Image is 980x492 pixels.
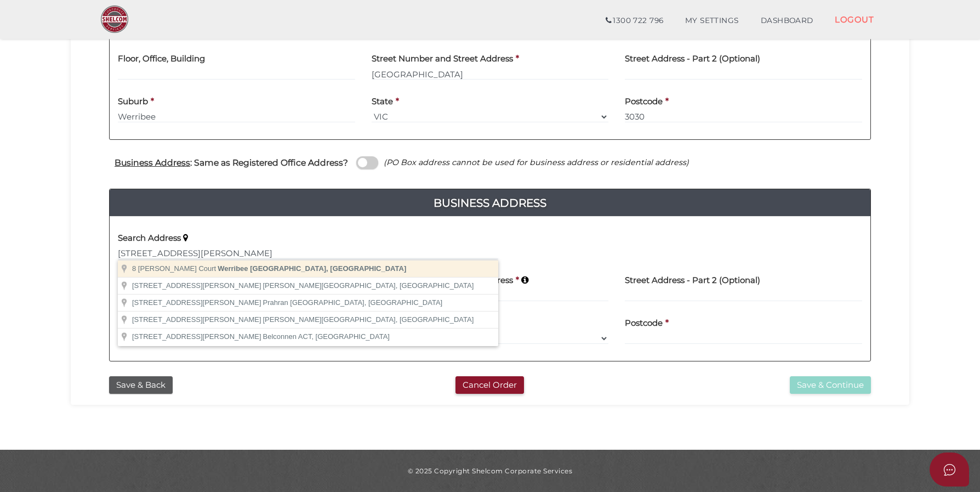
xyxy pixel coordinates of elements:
i: Keep typing in your address(including suburb) until it appears [183,234,188,242]
h4: Floor, Office, Building [118,54,205,64]
h4: Street Number and Street Address [372,54,513,64]
span: [STREET_ADDRESS][PERSON_NAME] [132,298,261,307]
span: [PERSON_NAME][GEOGRAPHIC_DATA], [GEOGRAPHIC_DATA] [263,315,474,324]
h4: : Same as Registered Office Address? [115,158,348,167]
input: Enter Address [372,68,609,80]
h4: Business Address [110,194,870,212]
button: Cancel Order [455,376,524,394]
h4: Street Address - Part 2 (Optional) [625,54,760,64]
h4: Search Address [118,234,181,243]
a: DASHBOARD [750,10,824,32]
a: 1300 722 796 [595,10,674,32]
input: Postcode must be exactly 4 digits [625,111,862,123]
h4: Suburb [118,97,148,106]
button: Save & Back [109,376,173,394]
button: Save & Continue [790,376,871,394]
h4: Postcode [625,319,663,328]
input: Postcode must be exactly 4 digits [625,332,862,344]
span: 8 [132,264,136,273]
h4: Postcode [625,97,663,106]
span: [PERSON_NAME][GEOGRAPHIC_DATA], [GEOGRAPHIC_DATA] [263,281,474,290]
span: [STREET_ADDRESS][PERSON_NAME] [132,281,261,290]
span: Prahran [GEOGRAPHIC_DATA], [GEOGRAPHIC_DATA] [263,298,443,307]
span: [STREET_ADDRESS][PERSON_NAME] [132,332,261,341]
div: © 2025 Copyright Shelcom Corporate Services [79,466,901,476]
h4: Street Address - Part 2 (Optional) [625,276,760,285]
span: Belconnen ACT, [GEOGRAPHIC_DATA] [263,332,390,341]
a: MY SETTINGS [674,10,750,32]
u: Business Address [115,157,190,168]
h4: Street Number and Street Address [372,276,513,285]
span: Werribee [GEOGRAPHIC_DATA], [GEOGRAPHIC_DATA] [218,264,406,273]
a: LOGOUT [824,8,885,31]
i: (PO Box address cannot be used for business address or residential address) [384,157,689,167]
input: Enter Address [118,247,498,259]
span: [PERSON_NAME] Court [138,264,216,273]
i: Keep typing in your address(including suburb) until it appears [521,276,528,285]
h4: State [372,97,393,106]
button: Open asap [930,453,969,487]
span: [STREET_ADDRESS][PERSON_NAME] [132,315,261,324]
